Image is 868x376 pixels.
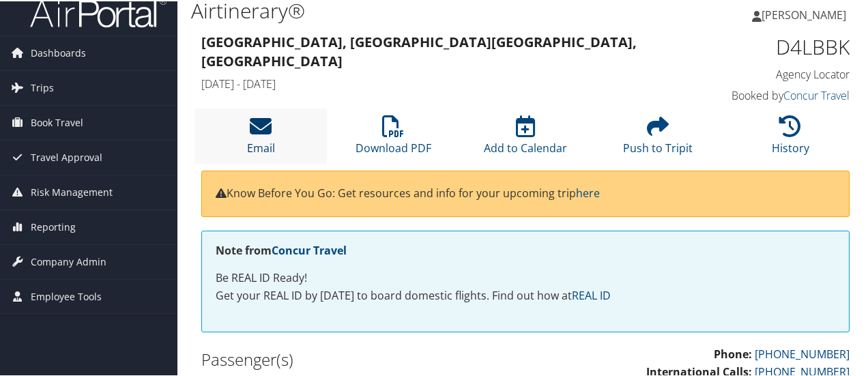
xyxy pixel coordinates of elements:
h2: Passenger(s) [201,347,515,370]
a: Download PDF [356,121,431,154]
h1: D4LBBK [703,31,850,60]
a: History [772,121,809,154]
p: Know Before You Go: Get resources and info for your upcoming trip [216,184,835,201]
strong: Phone: [714,345,752,360]
span: Book Travel [31,104,83,139]
span: Risk Management [31,174,113,208]
span: Travel Approval [31,139,102,173]
a: [PHONE_NUMBER] [755,345,850,360]
span: [PERSON_NAME] [762,6,846,21]
a: Email [247,121,275,154]
a: Concur Travel [783,87,850,102]
h4: Agency Locator [703,66,850,81]
span: Dashboards [31,35,86,69]
a: Push to Tripit [623,121,693,154]
h4: [DATE] - [DATE] [201,75,682,90]
strong: Note from [216,242,347,257]
a: here [576,184,600,199]
p: Be REAL ID Ready! Get your REAL ID by [DATE] to board domestic flights. Find out how at [216,268,835,303]
h4: Booked by [703,87,850,102]
span: Employee Tools [31,278,102,313]
a: Add to Calendar [484,121,567,154]
a: REAL ID [572,287,611,302]
span: Reporting [31,209,76,243]
span: Trips [31,70,54,104]
span: Company Admin [31,244,106,278]
a: Concur Travel [272,242,347,257]
strong: [GEOGRAPHIC_DATA], [GEOGRAPHIC_DATA] [GEOGRAPHIC_DATA], [GEOGRAPHIC_DATA] [201,31,637,69]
